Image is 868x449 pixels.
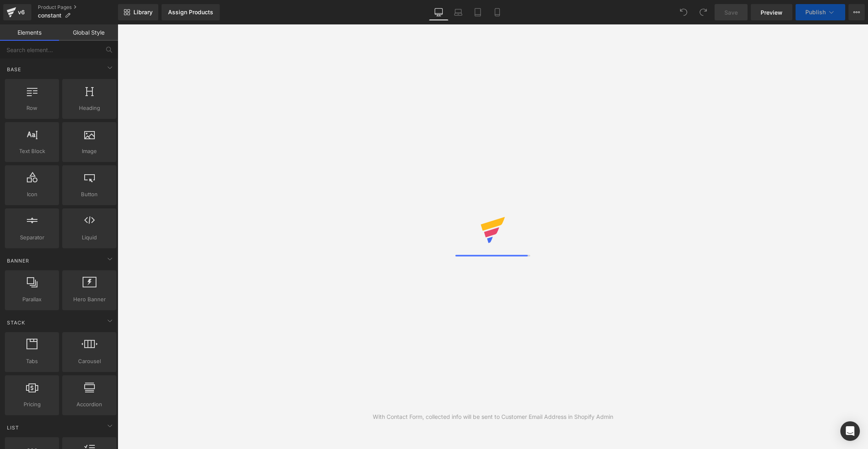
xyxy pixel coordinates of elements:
[7,190,57,199] span: Icon
[373,412,613,421] div: With Contact Form, collected info will be sent to Customer Email Address in Shopify Admin
[65,104,114,112] span: Heading
[805,9,826,15] span: Publish
[468,4,488,20] a: Tablet
[7,104,57,112] span: Row
[695,4,711,20] button: Redo
[38,4,118,11] a: Product Pages
[676,4,692,20] button: Undo
[840,421,860,441] div: Open Intercom Messenger
[65,357,114,366] span: Carousel
[38,12,61,19] span: constant
[6,424,20,431] span: List
[6,257,30,265] span: Banner
[118,4,158,20] a: New Library
[848,4,865,20] button: More
[751,4,792,20] a: Preview
[6,66,22,73] span: Base
[168,9,213,15] div: Assign Products
[16,7,26,18] div: v6
[133,9,153,16] span: Library
[59,24,118,41] a: Global Style
[724,8,738,17] span: Save
[761,8,783,17] span: Preview
[3,4,31,20] a: v6
[448,4,468,20] a: Laptop
[7,233,57,242] span: Separator
[65,190,114,199] span: Button
[65,295,114,304] span: Hero Banner
[65,400,114,409] span: Accordion
[7,400,57,409] span: Pricing
[7,147,57,156] span: Text Block
[6,319,26,326] span: Stack
[429,4,448,20] a: Desktop
[796,4,845,20] button: Publish
[65,233,114,242] span: Liquid
[7,357,57,366] span: Tabs
[488,4,507,20] a: Mobile
[7,295,57,304] span: Parallax
[65,147,114,156] span: Image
